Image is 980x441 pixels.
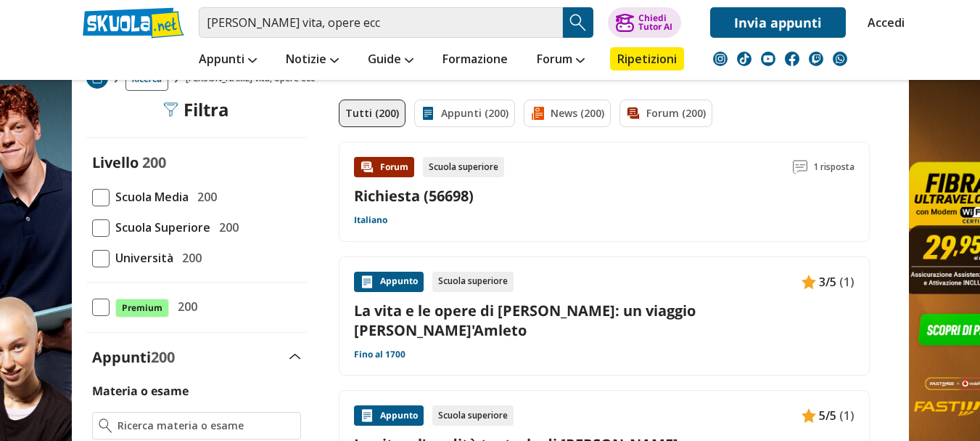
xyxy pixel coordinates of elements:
span: Premium [115,299,169,317]
img: Commenti lettura [793,160,807,174]
a: La vita e le opere di [PERSON_NAME]: un viaggio [PERSON_NAME]'Amleto [354,301,855,340]
a: Formazione [439,47,511,73]
a: News (200) [524,100,611,127]
span: 200 [172,297,197,316]
input: Cerca appunti, riassunti o versioni [199,7,563,38]
div: Chiedi Tutor AI [638,14,672,31]
div: Forum [354,157,414,177]
button: Search Button [563,7,593,38]
span: Università [110,248,173,267]
img: tiktok [737,52,752,66]
img: Appunti contenuto [802,275,816,289]
div: Appunto [354,272,424,292]
button: ChiediTutor AI [608,7,681,38]
span: 200 [142,153,166,172]
span: Scuola Media [110,187,189,206]
span: 5/5 [819,406,836,425]
span: 1 risposta [813,157,855,177]
a: Ripetizioni [610,47,684,70]
img: Apri e chiudi sezione [289,354,301,360]
label: Materia o esame [92,383,189,399]
img: Forum contenuto [360,160,374,174]
a: Appunti (200) [414,100,515,127]
img: Filtra filtri mobile [163,102,178,117]
img: twitch [809,52,823,66]
img: Appunti filtro contenuto [421,106,435,121]
img: Appunti contenuto [360,275,374,289]
span: 200 [213,218,239,237]
span: 200 [176,248,202,267]
div: Scuola superiore [432,272,514,292]
span: Scuola Superiore [110,218,210,237]
div: Scuola superiore [423,157,504,177]
img: facebook [785,52,799,66]
input: Ricerca materia o esame [118,418,294,433]
img: instagram [713,52,728,66]
a: Italiano [354,214,387,226]
a: Fino al 1700 [354,349,405,360]
img: Appunti contenuto [802,408,816,423]
span: 200 [192,187,217,206]
a: Forum [533,47,588,73]
img: youtube [761,52,775,66]
a: Notizie [282,47,342,73]
img: Appunti contenuto [360,408,374,423]
img: Cerca appunti, riassunti o versioni [567,12,589,33]
label: Livello [92,153,139,172]
img: News filtro contenuto [530,106,545,121]
span: 200 [151,347,175,367]
a: Appunti [195,47,260,73]
div: Appunto [354,405,424,426]
img: Ricerca materia o esame [99,418,112,433]
a: Guide [364,47,417,73]
span: (1) [839,406,855,425]
label: Appunti [92,347,175,367]
img: Forum filtro contenuto [626,106,641,121]
a: Invia appunti [710,7,846,38]
a: Tutti (200) [339,100,405,127]
a: Richiesta (56698) [354,186,474,206]
div: Scuola superiore [432,405,514,426]
span: 3/5 [819,272,836,291]
a: Forum (200) [619,100,712,127]
div: Filtra [163,100,229,120]
a: Accedi [868,7,898,38]
img: WhatsApp [833,52,847,66]
span: (1) [839,272,855,291]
